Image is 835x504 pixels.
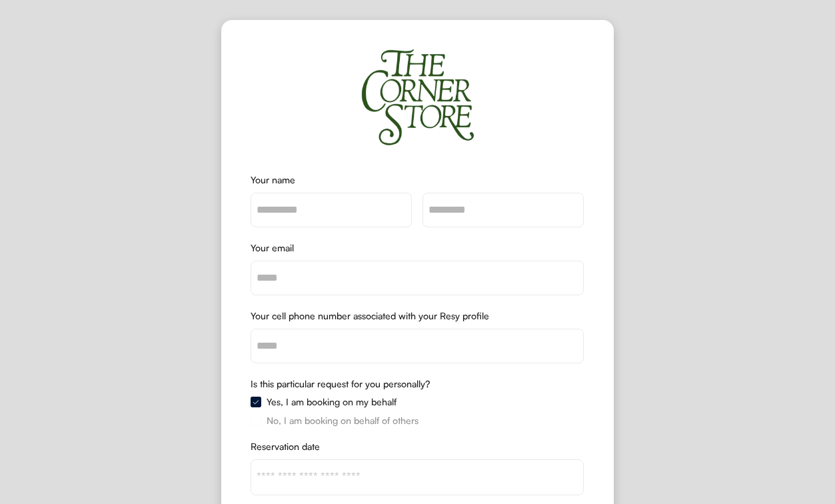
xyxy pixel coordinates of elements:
[361,49,474,146] img: corner_store.png
[267,416,418,425] div: No, I am booking on behalf of others
[251,311,584,321] div: Your cell phone number associated with your Resy profile
[267,397,397,407] div: Yes, I am booking on my behalf
[251,379,584,389] div: Is this particular request for you personally?
[251,175,584,185] div: Your name
[251,243,584,253] div: Your email
[251,397,261,407] img: Group%2048096532.svg
[251,415,261,426] img: Rectangle%20315%20%281%29.svg
[251,442,584,451] div: Reservation date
